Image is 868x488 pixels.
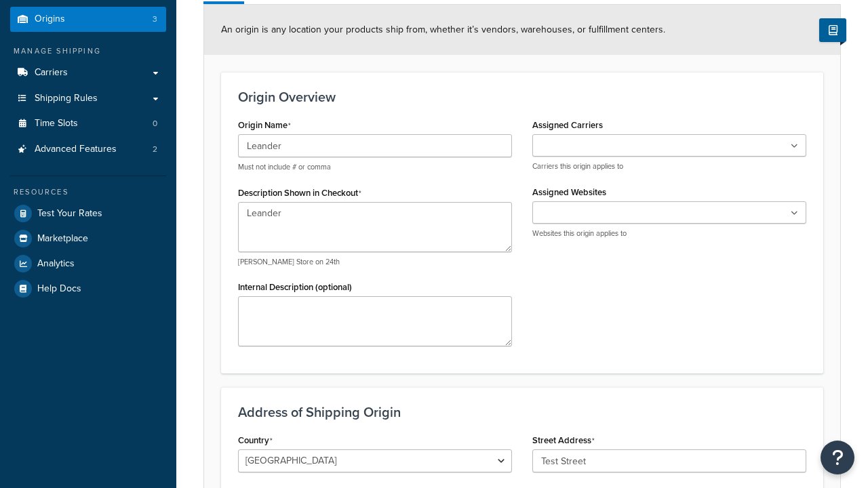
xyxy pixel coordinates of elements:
p: [PERSON_NAME] Store on 24th [238,257,512,267]
label: Assigned Websites [532,187,606,197]
label: Country [238,435,273,446]
span: Origins [35,14,65,25]
a: Advanced Features2 [10,137,166,162]
span: Help Docs [37,283,81,295]
span: Time Slots [35,118,78,129]
div: Manage Shipping [10,45,166,57]
label: Internal Description (optional) [238,282,352,292]
p: Carriers this origin applies to [532,161,806,171]
span: An origin is any location your products ship from, whether it’s vendors, warehouses, or fulfillme... [221,22,665,37]
li: Time Slots [10,111,166,136]
h3: Origin Overview [238,89,806,104]
span: Analytics [37,258,75,270]
li: Origins [10,7,166,32]
a: Analytics [10,251,166,276]
span: Shipping Rules [35,93,98,104]
span: Test Your Rates [37,208,102,220]
span: 2 [153,144,157,155]
a: Test Your Rates [10,201,166,226]
a: Shipping Rules [10,86,166,111]
li: Advanced Features [10,137,166,162]
span: 0 [153,118,157,129]
button: Show Help Docs [819,18,846,42]
span: Carriers [35,67,68,79]
a: Marketplace [10,226,166,251]
button: Open Resource Center [821,441,854,474]
h3: Address of Shipping Origin [238,405,806,420]
label: Description Shown in Checkout [238,188,361,199]
span: Marketplace [37,233,88,245]
p: Websites this origin applies to [532,228,806,239]
div: Resources [10,186,166,198]
textarea: Leander [238,202,512,252]
a: Help Docs [10,277,166,301]
a: Time Slots0 [10,111,166,136]
p: Must not include # or comma [238,162,512,172]
label: Street Address [532,435,595,446]
a: Carriers [10,60,166,85]
span: 3 [153,14,157,25]
label: Origin Name [238,120,291,131]
span: Advanced Features [35,144,117,155]
label: Assigned Carriers [532,120,603,130]
a: Origins3 [10,7,166,32]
